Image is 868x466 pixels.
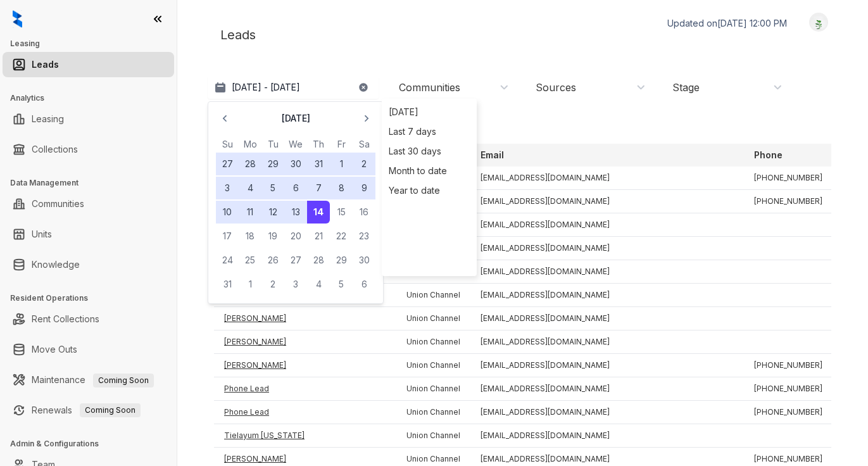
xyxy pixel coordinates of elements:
[307,177,330,199] button: 7
[536,80,576,94] div: Sources
[353,201,375,224] button: 16
[3,222,174,247] li: Units
[216,201,239,224] button: 10
[470,401,744,424] td: [EMAIL_ADDRESS][DOMAIN_NAME]
[284,201,307,224] button: 13
[10,38,177,49] h3: Leasing
[216,249,239,272] button: 24
[216,273,239,296] button: 31
[239,177,261,199] button: 4
[330,225,353,248] button: 22
[470,237,744,260] td: [EMAIL_ADDRESS][DOMAIN_NAME]
[385,161,474,180] div: Month to date
[353,137,375,151] th: Saturday
[239,225,261,248] button: 18
[239,153,261,175] button: 28
[396,307,470,331] td: Union Channel
[261,249,284,272] button: 26
[284,249,307,272] button: 27
[10,92,177,104] h3: Analytics
[470,260,744,284] td: [EMAIL_ADDRESS][DOMAIN_NAME]
[744,377,833,401] td: [PHONE_NUMBER]
[3,398,174,423] li: Renewals
[32,337,77,362] a: Move Outs
[385,141,474,161] div: Last 30 days
[307,137,330,151] th: Thursday
[232,81,300,94] p: [DATE] - [DATE]
[3,52,174,77] li: Leads
[307,249,330,272] button: 28
[261,273,284,296] button: 2
[396,377,470,401] td: Union Channel
[284,177,307,199] button: 6
[330,137,353,151] th: Friday
[3,306,174,332] li: Rent Collections
[385,102,474,122] div: [DATE]
[32,222,52,247] a: Units
[3,337,174,362] li: Move Outs
[667,17,787,30] p: Updated on [DATE] 12:00 PM
[261,153,284,175] button: 29
[744,167,833,190] td: [PHONE_NUMBER]
[470,284,744,307] td: [EMAIL_ADDRESS][DOMAIN_NAME]
[330,177,353,199] button: 8
[3,191,174,217] li: Communities
[284,153,307,175] button: 30
[32,191,84,217] a: Communities
[470,190,744,213] td: [EMAIL_ADDRESS][DOMAIN_NAME]
[396,424,470,448] td: Union Channel
[281,112,310,125] p: [DATE]
[284,273,307,296] button: 3
[307,153,330,175] button: 31
[470,424,744,448] td: [EMAIL_ADDRESS][DOMAIN_NAME]
[396,284,470,307] td: Union Channel
[307,201,330,224] button: 14
[470,377,744,401] td: [EMAIL_ADDRESS][DOMAIN_NAME]
[330,273,353,296] button: 5
[284,225,307,248] button: 20
[32,306,99,332] a: Rent Collections
[216,153,239,175] button: 27
[10,293,177,304] h3: Resident Operations
[470,307,744,331] td: [EMAIL_ADDRESS][DOMAIN_NAME]
[208,13,838,57] div: Leads
[10,438,177,450] h3: Admin & Configurations
[214,377,396,401] td: Phone Lead
[214,307,396,331] td: [PERSON_NAME]
[261,177,284,199] button: 5
[216,137,239,151] th: Sunday
[353,153,375,175] button: 2
[744,401,833,424] td: [PHONE_NUMBER]
[216,225,239,248] button: 17
[307,225,330,248] button: 21
[3,106,174,132] li: Leasing
[754,149,783,161] p: Phone
[80,403,141,417] span: Coming Soon
[216,177,239,199] button: 3
[744,190,833,213] td: [PHONE_NUMBER]
[239,201,261,224] button: 11
[330,153,353,175] button: 1
[399,80,460,94] div: Communities
[353,249,375,272] button: 30
[239,137,261,151] th: Monday
[330,201,353,224] button: 15
[261,137,284,151] th: Tuesday
[396,331,470,354] td: Union Channel
[353,273,375,296] button: 6
[353,225,375,248] button: 23
[353,177,375,199] button: 9
[214,401,396,424] td: Phone Lead
[810,16,827,29] img: UserAvatar
[13,10,22,28] img: logo
[239,249,261,272] button: 25
[307,273,330,296] button: 4
[672,80,700,94] div: Stage
[10,177,177,189] h3: Data Management
[3,252,174,277] li: Knowledge
[385,122,474,141] div: Last 7 days
[744,354,833,377] td: [PHONE_NUMBER]
[208,76,379,99] button: [DATE] - [DATE]
[239,273,261,296] button: 1
[481,149,504,161] p: Email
